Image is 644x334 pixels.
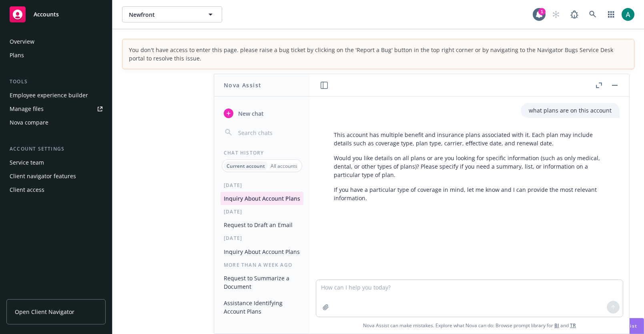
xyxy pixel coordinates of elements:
div: Client access [10,183,44,196]
a: Overview [6,35,106,48]
div: 1 [538,8,546,15]
a: Employee experience builder [6,89,106,102]
input: Search chats [237,127,300,138]
a: Report a Bug [566,6,582,22]
span: Nova Assist can make mistakes. Explore what Nova can do: Browse prompt library for and [363,317,576,334]
button: Request to Summarize a Document [221,272,303,293]
h1: Nova Assist [224,81,261,89]
p: Current account [227,163,265,169]
span: Accounts [34,11,59,18]
a: BI [554,322,559,329]
img: photo [622,8,634,21]
a: Switch app [603,6,619,22]
p: Would you like details on all plans or are you looking for specific information (such as only med... [334,154,612,179]
div: You don't have access to enter this page. please raise a bug ticket by clicking on the 'Report a ... [129,46,628,62]
div: Account settings [6,145,106,153]
div: [DATE] [214,235,310,241]
div: Overview [10,35,34,48]
p: This account has multiple benefit and insurance plans associated with it. Each plan may include d... [334,131,612,147]
div: [DATE] [214,182,310,189]
div: Client navigator features [10,170,76,183]
div: Chat History [214,149,310,156]
a: Service team [6,156,106,169]
a: Manage files [6,103,106,115]
p: All accounts [271,163,297,169]
a: Plans [6,49,106,62]
div: [DATE] [214,208,310,215]
div: Plans [10,49,24,62]
p: If you have a particular type of coverage in mind, let me know and I can provide the most relevan... [334,185,612,202]
button: Inquiry About Account Plans [221,245,303,258]
button: Assistance Identifying Account Plans [221,296,303,318]
a: TR [570,322,576,329]
button: Request to Draft an Email [221,218,303,231]
span: Open Client Navigator [15,308,74,316]
a: Search [585,6,601,22]
a: Client access [6,183,106,196]
button: New chat [221,106,303,121]
div: Employee experience builder [10,89,88,102]
a: Start snowing [548,6,564,22]
p: what plans are on this account [529,106,612,115]
span: New chat [237,109,264,118]
div: Manage files [10,103,44,115]
a: Accounts [6,3,106,26]
span: Newfront [129,10,198,19]
a: Client navigator features [6,170,106,183]
div: Tools [6,78,106,86]
button: Inquiry About Account Plans [221,192,303,205]
div: Nova compare [10,116,48,129]
div: More than a week ago [214,262,310,268]
a: Nova compare [6,116,106,129]
div: Service team [10,156,44,169]
button: Newfront [122,6,222,22]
